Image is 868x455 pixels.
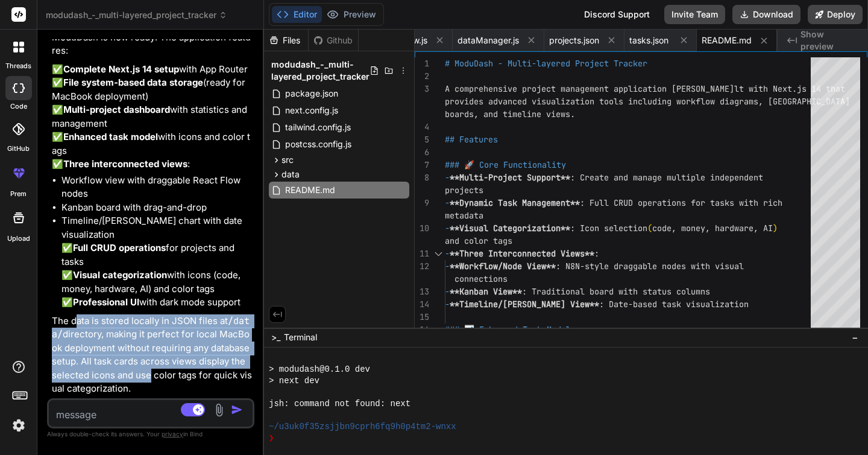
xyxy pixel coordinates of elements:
span: : Traditional board with status columns [522,286,710,297]
div: 1 [415,57,429,70]
button: Preview [322,6,381,23]
strong: Complete Next.js 14 setup [63,63,179,75]
span: # ModuDash - Multi-layered Project Tracker [445,58,647,69]
span: ) [773,223,778,234]
li: Timeline/[PERSON_NAME] chart with date visualization ✅ for projects and tasks ✅ with icons (code,... [61,214,252,310]
label: threads [5,61,31,71]
div: 15 [415,311,429,323]
span: - [445,197,450,208]
span: - [445,248,450,259]
strong: Multi-project dashboard [63,104,170,115]
span: >_ [271,331,280,343]
img: settings [8,415,29,436]
strong: Enhanced task model [63,131,158,142]
strong: Professional UI [73,296,139,308]
span: connections [454,273,508,284]
span: code, money, hardware, AI [652,223,773,234]
span: README.md [284,183,336,197]
span: data [281,168,300,180]
span: ~/u3uk0f35zsjjbn9cprh6fq9h0p4tm2-wnxx [269,421,456,433]
p: The data is stored locally in JSON files at directory, making it perfect for local MacBook deploy... [52,314,252,396]
div: 7 [415,159,429,171]
strong: Full CRUD operations [73,242,166,253]
span: next.config.js [284,103,339,118]
div: 10 [415,222,429,235]
div: 6 [415,146,429,159]
span: postcss.config.js [284,137,353,151]
li: Workflow view with draggable React Flow nodes [61,174,252,201]
span: modudash_-_multi-layered_project_tracker [271,59,370,83]
div: Github [309,34,358,46]
span: Terminal [284,331,317,343]
div: Discord Support [577,5,657,24]
span: : [594,248,599,259]
span: tasks.json [629,34,668,46]
button: Deploy [808,5,863,24]
strong: File system-based data storage [63,77,203,88]
span: dataManager.js [458,34,519,46]
button: Editor [272,6,322,23]
span: : Full CRUD operations for tasks with rich [580,197,782,208]
span: and color tags [445,235,512,246]
span: ### 🚀 Core Functionality [445,159,566,170]
span: : Create and manage multiple independent [570,172,763,183]
span: provides advanced visualization tools including wo [445,96,686,107]
div: Files [264,34,308,46]
span: : Icon selection [570,223,647,234]
div: 4 [415,121,429,133]
p: Always double-check its answers. Your in Bind [47,428,254,440]
div: 8 [415,171,429,184]
span: − [852,331,858,343]
img: icon [231,404,243,416]
span: package.json [284,86,339,101]
span: - [445,299,450,310]
span: metadata [445,210,483,221]
span: : Date-based task visualization [599,299,749,310]
span: README.md [702,34,752,46]
span: ❯ [269,433,274,444]
button: Invite Team [664,5,725,24]
span: **Timeline/[PERSON_NAME] View** [450,299,599,310]
span: **Workflow/Node View** [450,261,556,272]
span: projects [445,185,483,196]
strong: Visual categorization [73,269,167,281]
div: 14 [415,298,429,311]
span: src [281,154,294,166]
div: 2 [415,70,429,83]
p: ✅ with App Router ✅ (ready for MacBook deployment) ✅ with statistics and management ✅ with icons ... [52,63,252,171]
div: 5 [415,133,429,146]
div: 12 [415,260,429,273]
label: GitHub [7,144,30,154]
span: ### 📊 Enhanced Task Model [445,324,571,335]
span: **Multi-Project Support** [450,172,570,183]
span: projects.json [549,34,599,46]
span: ( [647,223,652,234]
button: − [849,328,861,347]
span: **Three Interconnected Views** [450,248,594,259]
div: 3 [415,83,429,95]
p: ModuDash is now ready! The application features: [52,31,252,58]
span: - [445,286,450,297]
span: privacy [162,430,183,437]
li: Kanban board with drag-and-drop [61,201,252,215]
label: prem [10,189,27,199]
div: 13 [415,285,429,298]
span: **Visual Categorization** [450,223,570,234]
span: - [445,172,450,183]
strong: Three interconnected views [63,158,187,170]
span: modudash_-_multi-layered_project_tracker [46,9,227,21]
span: tailwind.config.js [284,120,352,135]
span: jsh: command not found: next [269,398,410,410]
div: 11 [415,247,429,260]
span: ## Features [445,134,498,145]
label: Upload [7,234,30,244]
span: A comprehensive project management application [PERSON_NAME] [445,83,734,94]
span: > next dev [269,375,319,387]
div: 9 [415,197,429,209]
span: : N8N-style draggable nodes with visual [556,261,744,272]
div: 16 [415,323,429,336]
span: Show preview [800,28,858,52]
span: > modudash@0.1.0 dev [269,364,370,375]
span: - [445,223,450,234]
img: attachment [212,403,226,417]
